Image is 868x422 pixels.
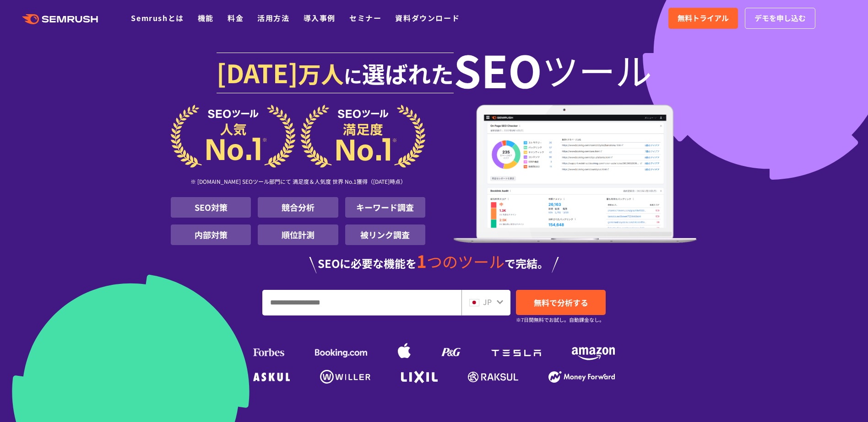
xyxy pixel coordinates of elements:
[454,51,542,88] span: SEO
[668,8,738,29] a: 無料トライアル
[534,297,588,308] span: 無料で分析する
[516,315,604,324] small: ※7日間無料でお試し。自動課金なし。
[171,168,425,197] div: ※ [DOMAIN_NAME] SEOツール部門にて 満足度＆人気度 世界 No.1獲得（[DATE]時点）
[754,12,806,24] span: デモを申し込む
[745,8,815,29] a: デモを申し込む
[483,296,492,307] span: JP
[516,290,606,315] a: 無料で分析する
[298,57,344,90] span: 万人
[345,224,425,245] li: 被リンク調査
[228,12,244,23] a: 料金
[505,255,548,271] span: で完結。
[344,62,362,89] span: に
[678,12,729,24] span: 無料トライアル
[171,197,251,218] li: SEO対策
[217,54,298,91] span: [DATE]
[395,12,460,23] a: 資料ダウンロード
[304,12,336,23] a: 導入事例
[362,57,454,90] span: 選ばれた
[349,12,381,23] a: セミナー
[198,12,214,23] a: 機能
[257,12,289,23] a: 活用方法
[131,12,184,23] a: Semrushとは
[263,290,461,315] input: URL、キーワードを入力してください
[345,197,425,218] li: キーワード調査
[417,248,427,273] span: 1
[427,250,505,272] span: つのツール
[171,252,697,273] div: SEOに必要な機能を
[258,197,338,218] li: 競合分析
[171,224,251,245] li: 内部対策
[542,51,652,88] span: ツール
[258,224,338,245] li: 順位計測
